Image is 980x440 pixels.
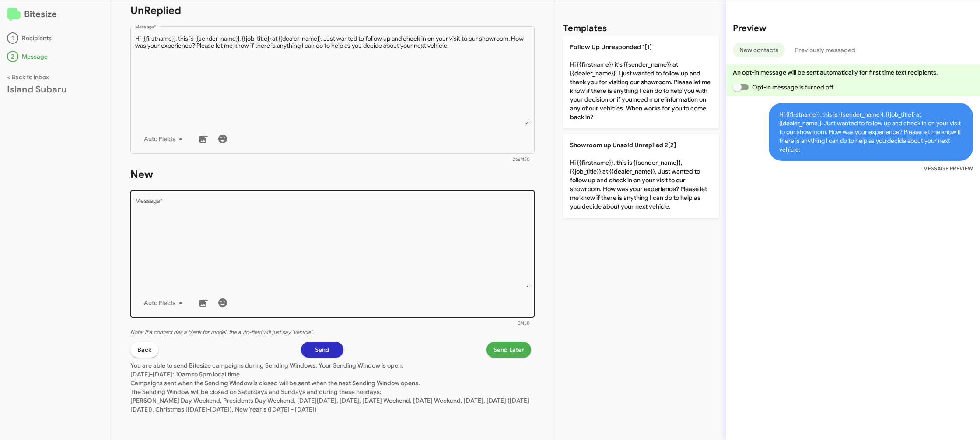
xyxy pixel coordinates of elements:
div: Recipients [7,32,102,44]
button: Auto Fields [137,295,193,311]
p: An opt-in message will be sent automatically for first time text recipients. [733,68,973,77]
span: Auto Fields [144,131,186,147]
span: Showroom up Unsold Unreplied 2[2] [570,141,676,149]
button: New contacts [733,43,785,57]
div: 2 [7,51,18,62]
span: You are able to send Bitesize campaigns during Sending Windows. Your Sending Window is open: [DAT... [130,362,532,413]
button: Previously messaged [788,43,862,57]
span: Opt-in message is turned off [752,82,833,92]
button: Send [301,342,343,358]
span: Previously messaged [795,43,855,57]
span: Auto Fields [144,295,186,311]
span: Back [137,342,151,358]
h2: Preview [733,21,973,35]
span: Follow Up Unresponded 1[1] [570,43,652,51]
h1: New [130,167,535,181]
button: Send Later [486,342,531,358]
div: Message [7,51,102,62]
small: MESSAGE PREVIEW [923,164,973,173]
p: Hi {{firstname}} it's {{sender_name}} at {{dealer_name}}. I just wanted to follow up and thank yo... [563,35,719,128]
div: 1 [7,32,18,44]
h2: Templates [563,21,607,35]
mat-hint: 266/450 [513,157,530,162]
h2: Bitesize [7,7,102,22]
p: Hi {{firstname}}, this is {{sender_name}}, {{job_title}} at {{dealer_name}}. Just wanted to follo... [563,134,719,218]
span: New contacts [739,43,778,57]
i: Note: If a contact has a blank for model, the auto-field will just say "vehicle". [130,329,314,336]
mat-hint: 0/450 [518,321,530,326]
button: Auto Fields [137,131,193,147]
h1: UnReplied [130,4,535,18]
span: Send Later [493,342,524,358]
button: Back [130,342,158,358]
img: logo-minimal.svg [7,8,21,22]
a: < Back to inbox [7,73,49,81]
span: Hi {{firstname}}, this is {{sender_name}}, {{job_title}} at {{dealer_name}}. Just wanted to follo... [769,103,973,161]
span: Send [315,342,329,358]
div: Island Subaru [7,85,102,94]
